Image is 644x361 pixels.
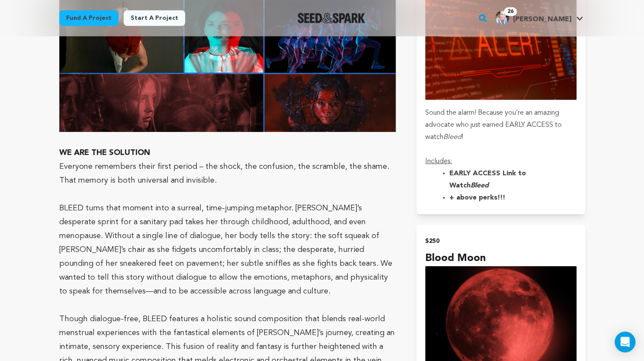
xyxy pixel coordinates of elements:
[425,235,576,247] h2: $250
[59,201,396,298] p: BLEED turns that moment into a surreal, time-jumping metaphor. [PERSON_NAME]’s desperate sprint f...
[493,9,585,27] span: Kelly K.'s Profile
[298,13,365,23] img: Seed&Spark Logo Dark Mode
[59,160,396,187] p: Everyone remembers their first period – the shock, the confusion, the scramble, the shame. That m...
[298,13,365,23] a: Seed&Spark Homepage
[59,149,150,157] strong: WE ARE THE SOLUTION
[615,332,635,352] div: Open Intercom Messenger
[449,194,505,201] strong: + above perks!!!
[425,107,576,143] p: Sound the alarm! Because you’re an amazing advocate who just earned EARLY ACCESS to watch !
[493,9,585,25] a: Kelly K.'s Profile
[495,11,509,25] img: K.%20Krause_Headshot_003_COMPRESSED.jpg
[59,10,119,26] a: Fund a project
[513,16,571,23] span: [PERSON_NAME]
[425,158,452,165] u: Includes:
[449,170,526,189] strong: EARLY ACCESS Link to Watch
[124,10,185,26] a: Start a project
[504,7,517,16] span: 26
[443,134,461,141] em: Bleed
[495,11,571,25] div: Kelly K.'s Profile
[471,182,489,189] em: Bleed
[425,251,576,266] h4: Blood Moon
